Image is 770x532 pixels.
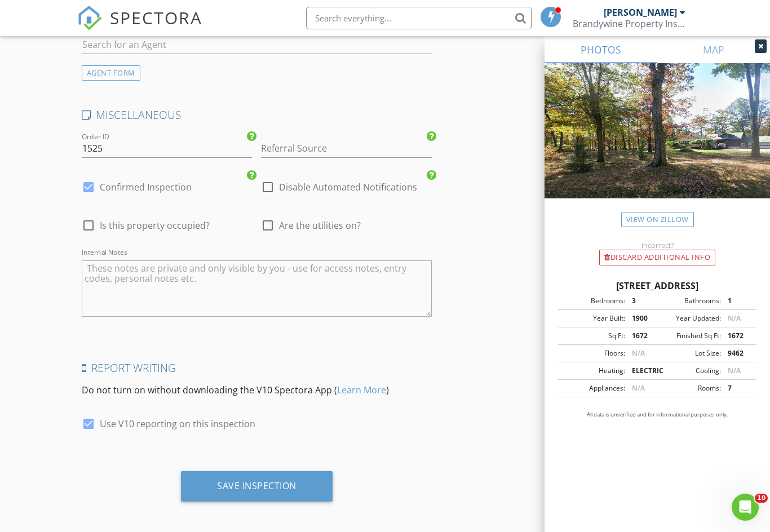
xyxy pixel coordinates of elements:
[77,6,102,30] img: The Best Home Inspection Software - Spectora
[217,480,297,491] div: Save Inspection
[306,7,532,29] input: Search everything...
[721,383,753,393] div: 7
[561,383,625,393] div: Appliances:
[728,313,741,323] span: N/A
[100,220,210,231] span: Is this property occupied?
[561,313,625,323] div: Year Built:
[545,241,770,250] div: Incorrect?
[632,383,645,393] span: N/A
[545,36,657,63] a: PHOTOS
[657,383,721,393] div: Rooms:
[721,331,753,341] div: 1672
[77,15,202,39] a: SPECTORA
[82,361,432,375] h4: Report Writing
[732,494,759,521] iframe: Intercom live chat
[657,296,721,306] div: Bathrooms:
[82,383,432,397] p: Do not turn on without downloading the V10 Spectora App ( )
[82,260,432,317] textarea: Internal Notes
[558,279,756,292] div: [STREET_ADDRESS]
[625,296,657,306] div: 3
[657,348,721,358] div: Lot Size:
[621,212,694,227] a: View on Zillow
[599,250,715,265] div: Discard Additional info
[604,7,677,18] div: [PERSON_NAME]
[728,366,741,375] span: N/A
[721,348,753,358] div: 9462
[657,36,770,63] a: MAP
[625,331,657,341] div: 1672
[625,313,657,323] div: 1900
[100,418,255,429] label: Use V10 reporting on this inspection
[337,384,386,396] a: Learn More
[545,63,770,225] img: streetview
[261,139,432,158] input: Referral Source
[82,36,432,54] input: Search for an Agent
[573,18,685,29] div: Brandywine Property Inspections
[625,366,657,376] div: ELECTRIC
[657,313,721,323] div: Year Updated:
[110,6,202,29] span: SPECTORA
[279,181,417,193] label: Disable Automated Notifications
[657,331,721,341] div: Finished Sq Ft:
[82,108,432,122] h4: MISCELLANEOUS
[82,65,140,81] div: AGENT FORM
[632,348,645,358] span: N/A
[561,331,625,341] div: Sq Ft:
[657,366,721,376] div: Cooling:
[755,494,768,503] span: 10
[561,366,625,376] div: Heating:
[561,296,625,306] div: Bedrooms:
[100,181,192,193] label: Confirmed Inspection
[721,296,753,306] div: 1
[279,220,361,231] span: Are the utilities on?
[561,348,625,358] div: Floors:
[558,411,756,419] p: All data is unverified and for informational purposes only.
